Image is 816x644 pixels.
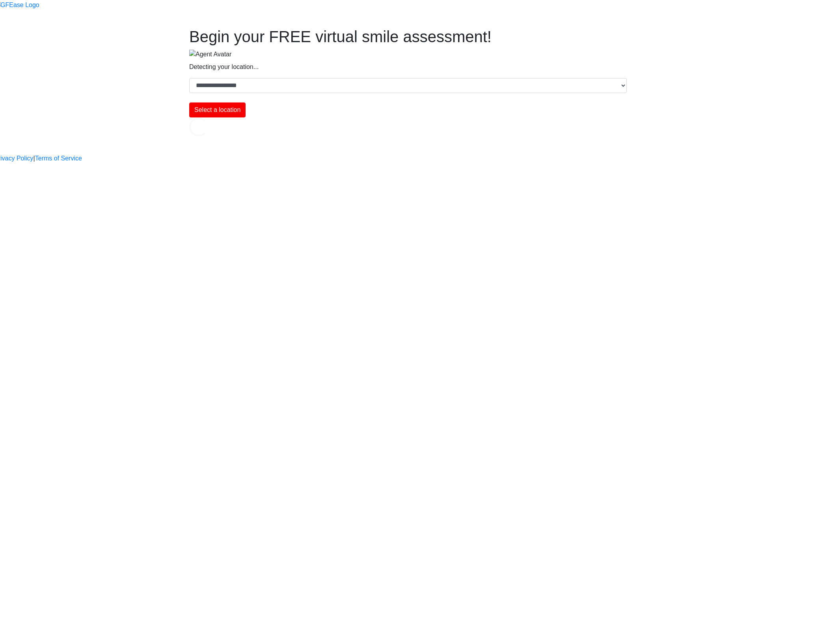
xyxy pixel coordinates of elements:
[34,154,35,163] a: |
[35,154,82,163] a: Terms of Service
[189,102,246,117] button: Select a location
[189,27,627,46] h1: Begin your FREE virtual smile assessment!
[189,50,231,59] img: Agent Avatar
[189,63,259,70] span: Detecting your location...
